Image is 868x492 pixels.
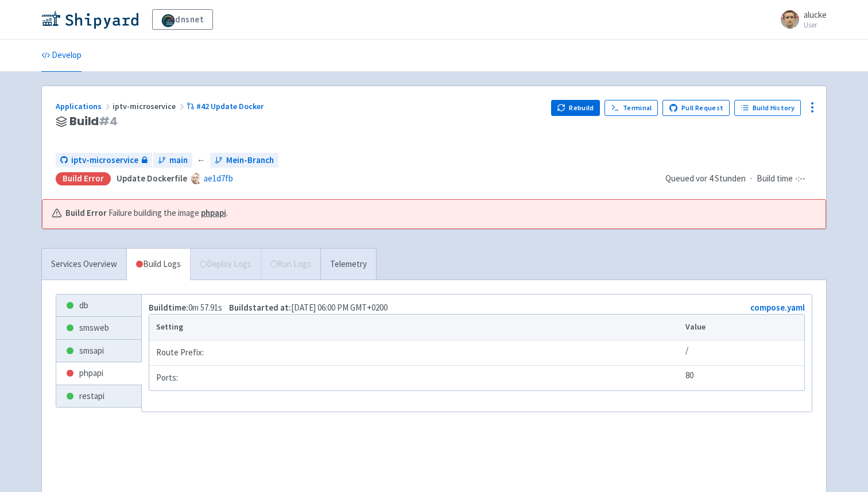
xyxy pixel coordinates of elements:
[682,315,804,340] th: Value
[56,340,141,362] a: smsapi
[187,101,265,111] a: #42 Update Docker
[56,317,141,339] a: smsweb
[774,10,827,29] a: alucke User
[41,40,82,72] a: Develop
[696,173,746,184] time: vor 4 Stunden
[56,172,111,185] div: Build Error
[665,172,812,185] div: ·
[201,207,226,218] a: phpapi
[750,302,805,313] a: compose.yaml
[149,302,222,313] span: 0m 57.91s
[757,172,793,185] span: Build time
[229,302,387,313] span: [DATE] 06:00 PM GMT+0200
[604,100,658,116] a: Terminal
[56,362,141,385] a: phpapi
[226,154,274,167] span: Mein-Branch
[113,101,187,111] span: iptv-microservice
[56,385,141,408] a: restapi
[56,295,141,317] a: db
[42,249,126,280] a: Services Overview
[734,100,801,116] a: Build History
[71,154,138,167] span: iptv-microservice
[127,249,190,280] a: Build Logs
[149,365,682,390] td: Ports:
[69,115,118,128] span: Build
[108,207,228,220] span: Failure building the image .
[210,153,278,168] a: Mein-Branch
[795,172,805,185] span: -:--
[153,153,192,168] a: main
[99,113,118,129] span: # 4
[662,100,730,116] a: Pull Request
[149,302,188,313] strong: Build time:
[152,9,213,30] a: dnsnet
[804,21,827,29] small: User
[551,100,600,116] button: Rebuild
[197,154,206,167] span: ←
[56,101,113,111] a: Applications
[117,173,187,184] strong: Update Dockerfile
[56,153,152,168] a: iptv-microservice
[665,173,746,184] span: Queued
[229,302,291,313] strong: Build started at:
[204,173,233,184] a: ae1d7fb
[804,9,827,20] span: alucke
[682,340,804,365] td: /
[169,154,188,167] span: main
[320,249,376,280] a: Telemetry
[149,315,682,340] th: Setting
[149,340,682,365] td: Route Prefix:
[65,207,107,220] b: Build Error
[682,365,804,390] td: 80
[41,10,138,29] img: Shipyard logo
